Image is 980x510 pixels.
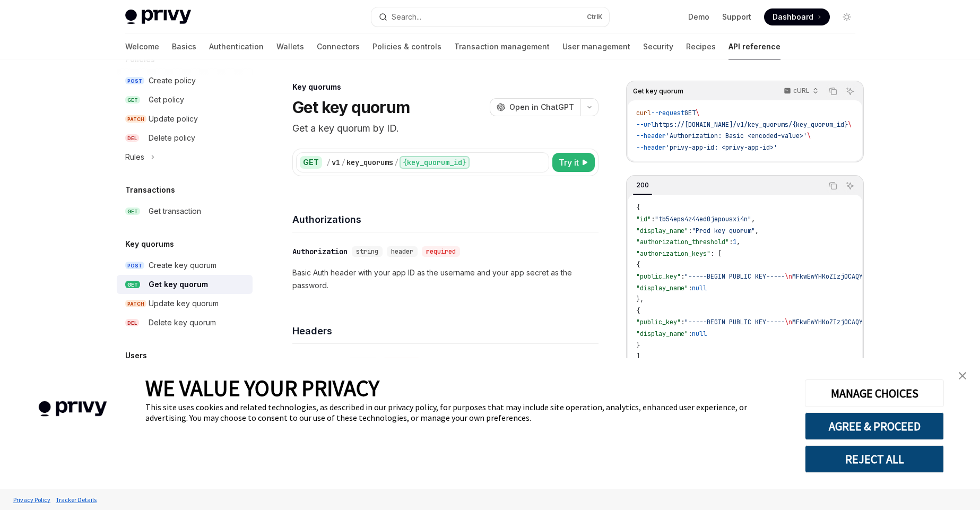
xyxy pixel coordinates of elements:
div: This site uses cookies and related technologies, as described in our privacy policy, for purposes... [145,402,789,423]
span: \ [848,120,852,129]
a: PATCHUpdate policy [117,109,253,128]
span: PATCH [125,300,146,308]
span: "-----BEGIN PUBLIC KEY----- [684,272,785,281]
span: --url [636,120,655,129]
span: , [755,227,759,235]
span: { [636,261,640,269]
a: Transaction management [454,34,550,59]
span: GET [125,208,140,215]
button: REJECT ALL [805,445,944,473]
p: Get a key quorum by ID. [292,121,599,136]
span: : [688,330,692,338]
span: : [688,284,692,292]
span: "id" [636,215,651,223]
button: Copy the contents from the code block [826,84,840,98]
a: Demo [688,12,709,22]
a: POSTCreate policy [117,71,253,90]
span: , [751,215,755,223]
div: Delete key quorum [149,316,216,329]
div: Delete policy [149,132,195,144]
a: close banner [952,365,973,386]
span: ] [636,352,640,361]
span: null [692,284,707,292]
span: } [636,341,640,350]
span: Try it [559,156,579,169]
a: Connectors [317,34,360,59]
span: DEL [125,319,139,327]
span: GET [684,109,696,117]
span: : [729,238,733,246]
span: \n [785,318,792,326]
div: Create policy [149,74,196,87]
a: DELDelete key quorum [117,313,253,332]
span: Open in ChatGPT [509,102,574,113]
button: Toggle dark mode [838,8,855,25]
span: curl [636,109,651,117]
span: "tb54eps4z44ed0jepousxi4n" [655,215,751,223]
span: DEL [125,134,139,142]
span: 'privy-app-id: <privy-app-id>' [666,143,777,152]
div: key_quorums [346,157,393,168]
span: : [688,227,692,235]
a: GETGet key quorum [117,275,253,294]
span: Get key quorum [633,87,683,96]
div: Get key quorum [149,278,208,291]
span: GET [125,96,140,104]
span: POST [125,262,144,270]
span: PATCH [125,115,146,123]
h5: Transactions [125,184,175,196]
span: null [692,330,707,338]
div: Get policy [149,93,184,106]
span: : [ [710,249,722,258]
span: "-----BEGIN PUBLIC KEY----- [684,318,785,326]
span: --header [636,143,666,152]
button: MANAGE CHOICES [805,379,944,407]
span: { [636,203,640,212]
span: "display_name" [636,227,688,235]
span: GET [125,281,140,289]
a: Security [643,34,673,59]
a: Recipes [686,34,716,59]
span: \ [807,132,811,140]
div: privy-app-id [292,358,343,368]
span: Ctrl K [587,13,603,21]
button: Open in ChatGPT [490,98,580,116]
span: "display_name" [636,330,688,338]
div: Update policy [149,113,198,125]
img: company logo [16,386,129,432]
div: / [341,157,345,168]
span: --header [636,132,666,140]
div: 200 [633,179,652,192]
a: GETGet transaction [117,202,253,221]
a: Tracker Details [53,490,99,509]
h4: Authorizations [292,212,599,227]
h4: Headers [292,324,599,338]
p: cURL [793,87,810,95]
span: "public_key" [636,318,681,326]
span: "authorization_threshold" [636,238,729,246]
div: {key_quorum_id} [400,156,470,169]
button: Ask AI [843,84,857,98]
span: POST [125,77,144,85]
div: Get transaction [149,205,201,218]
h5: Users [125,349,147,362]
a: API reference [729,34,780,59]
div: GET [300,156,322,169]
span: "Prod key quorum" [692,227,755,235]
button: Open search [371,7,609,27]
div: Search... [392,11,421,23]
a: Welcome [125,34,159,59]
div: / [394,157,398,168]
span: : [681,272,684,281]
a: Wallets [276,34,304,59]
a: User management [562,34,630,59]
span: , [736,238,740,246]
span: --request [651,109,684,117]
span: 'Authorization: Basic <encoded-value>' [666,132,807,140]
button: Toggle Rules section [117,148,253,167]
span: "authorization_keys" [636,249,710,258]
span: string [356,247,378,256]
span: : [651,215,655,223]
div: / [326,157,331,168]
span: WE VALUE YOUR PRIVACY [145,374,379,402]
